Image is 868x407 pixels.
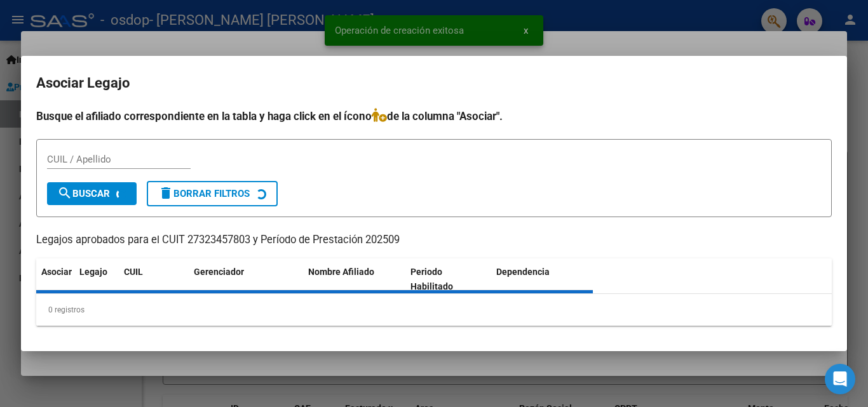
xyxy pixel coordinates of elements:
[57,185,72,201] mat-icon: search
[47,182,137,205] button: Buscar
[405,258,491,300] datatable-header-cell: Periodo Habilitado
[158,188,250,199] span: Borrar Filtros
[124,267,143,277] span: CUIL
[194,267,244,277] span: Gerenciador
[36,108,832,124] h4: Busque el afiliado correspondiente en la tabla y haga click en el ícono de la columna "Asociar".
[491,258,593,300] datatable-header-cell: Dependencia
[303,258,405,300] datatable-header-cell: Nombre Afiliado
[158,185,173,201] mat-icon: delete
[41,267,72,277] span: Asociar
[36,294,832,326] div: 0 registros
[74,258,119,300] datatable-header-cell: Legajo
[119,258,189,300] datatable-header-cell: CUIL
[825,364,855,394] div: Open Intercom Messenger
[308,267,374,277] span: Nombre Afiliado
[189,258,303,300] datatable-header-cell: Gerenciador
[36,258,74,300] datatable-header-cell: Asociar
[410,267,453,291] span: Periodo Habilitado
[79,267,107,277] span: Legajo
[57,188,110,199] span: Buscar
[147,181,278,206] button: Borrar Filtros
[36,232,832,248] p: Legajos aprobados para el CUIT 27323457803 y Período de Prestación 202509
[496,267,550,277] span: Dependencia
[36,71,832,95] h2: Asociar Legajo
